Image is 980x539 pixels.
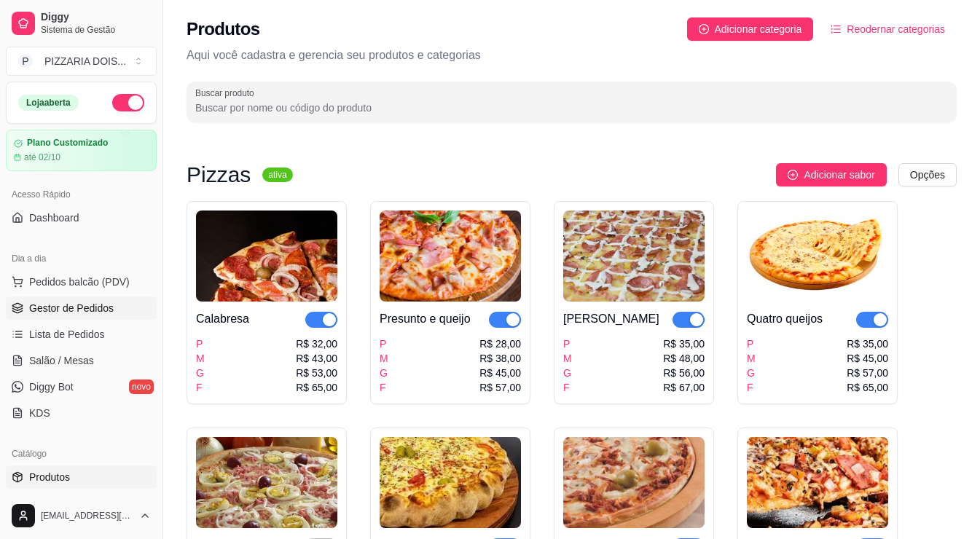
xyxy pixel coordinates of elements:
[195,101,948,115] input: Buscar produto
[112,94,144,111] button: Alterar Status
[910,167,945,183] span: Opções
[41,24,151,36] span: Sistema de Gestão
[6,492,157,515] a: Complementos
[847,21,945,37] span: Reodernar categorias
[6,375,157,398] a: Diggy Botnovo
[6,401,157,425] a: KDS
[6,270,157,294] button: Pedidos balcão (PDV)
[699,24,709,34] span: plus-circle
[262,168,292,182] sup: ativa
[776,163,886,186] button: Adicionar sabor
[196,211,337,302] img: product-image
[6,47,157,76] button: Select a team
[29,406,50,420] span: KDS
[29,470,70,484] span: Produtos
[831,24,841,34] span: ordered-list
[847,337,888,351] div: R$ 35,00
[196,337,205,351] div: P
[563,310,659,328] div: [PERSON_NAME]
[380,380,388,395] div: F
[6,498,157,533] button: [EMAIL_ADDRESS][DOMAIN_NAME]
[479,337,521,351] div: R$ 28,00
[296,337,337,351] div: R$ 32,00
[380,351,388,366] div: M
[296,366,337,380] div: R$ 53,00
[563,366,572,380] div: G
[18,95,79,111] div: Loja aberta
[563,337,572,351] div: P
[898,163,957,186] button: Opções
[380,366,388,380] div: G
[687,17,814,41] button: Adicionar categoria
[196,380,205,395] div: F
[380,337,388,351] div: P
[29,353,94,368] span: Salão / Mesas
[663,351,705,366] div: R$ 48,00
[479,351,521,366] div: R$ 38,00
[27,138,108,149] article: Plano Customizado
[29,301,114,315] span: Gestor de Pedidos
[196,366,205,380] div: G
[663,366,705,380] div: R$ 56,00
[6,183,157,206] div: Acesso Rápido
[563,351,572,366] div: M
[663,380,705,395] div: R$ 67,00
[6,6,157,41] a: DiggySistema de Gestão
[296,351,337,366] div: R$ 43,00
[380,211,521,302] img: product-image
[847,380,888,395] div: R$ 65,00
[29,275,130,289] span: Pedidos balcão (PDV)
[29,379,74,394] span: Diggy Bot
[847,351,888,366] div: R$ 45,00
[380,310,471,328] div: Presunto e queijo
[819,17,957,41] button: Reodernar categorias
[563,211,705,302] img: product-image
[196,310,249,328] div: Calabresa
[663,337,705,351] div: R$ 35,00
[479,380,521,395] div: R$ 57,00
[715,21,802,37] span: Adicionar categoria
[187,17,260,41] h2: Produtos
[187,166,251,184] h3: Pizzas
[6,323,157,346] a: Lista de Pedidos
[29,327,105,342] span: Lista de Pedidos
[747,337,756,351] div: P
[44,54,126,68] div: PIZZARIA DOIS ...
[747,380,756,395] div: F
[6,465,157,489] a: Produtos
[29,211,79,225] span: Dashboard
[196,351,205,366] div: M
[747,351,756,366] div: M
[563,380,572,395] div: F
[18,54,33,68] span: P
[479,366,521,380] div: R$ 45,00
[196,437,337,528] img: product-image
[296,380,337,395] div: R$ 65,00
[6,206,157,229] a: Dashboard
[41,11,151,24] span: Diggy
[6,130,157,171] a: Plano Customizadoaté 02/10
[6,296,157,320] a: Gestor de Pedidos
[563,437,705,528] img: product-image
[788,170,798,180] span: plus-circle
[804,167,874,183] span: Adicionar sabor
[41,510,133,522] span: [EMAIL_ADDRESS][DOMAIN_NAME]
[747,366,756,380] div: G
[380,437,521,528] img: product-image
[847,366,888,380] div: R$ 57,00
[6,442,157,465] div: Catálogo
[747,211,888,302] img: product-image
[195,87,259,99] label: Buscar produto
[6,247,157,270] div: Dia a dia
[747,310,823,328] div: Quatro queijos
[747,437,888,528] img: product-image
[24,152,60,163] article: até 02/10
[187,47,957,64] p: Aqui você cadastra e gerencia seu produtos e categorias
[6,349,157,372] a: Salão / Mesas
